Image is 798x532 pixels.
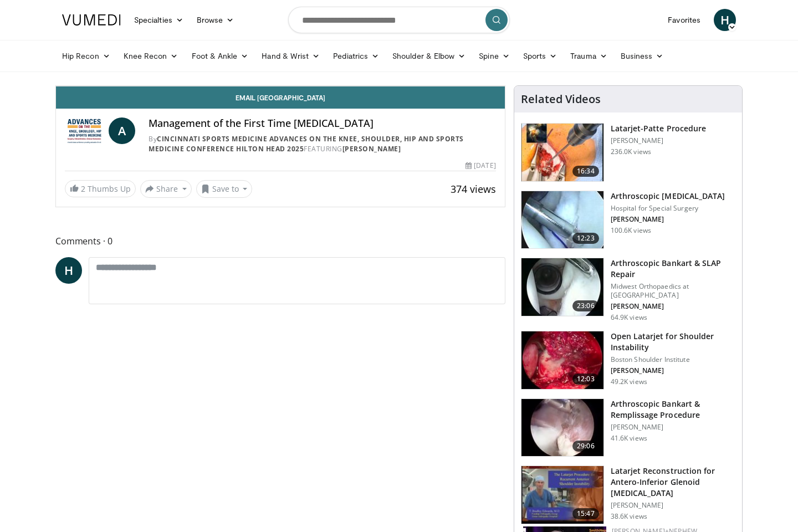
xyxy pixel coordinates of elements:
[465,161,495,171] div: [DATE]
[611,123,706,134] h3: Latarjet-Patte Procedure
[611,434,647,443] p: 41.6K views
[521,124,603,181] img: 617583_3.png.150x105_q85_crop-smart_upscale.jpg
[521,123,735,182] a: 16:34 Latarjet-Patte Procedure [PERSON_NAME] 236.0K views
[190,9,241,31] a: Browse
[611,226,651,235] p: 100.6K views
[140,180,192,198] button: Share
[342,144,401,154] a: [PERSON_NAME]
[611,423,735,432] p: [PERSON_NAME]
[185,45,255,67] a: Foot & Ankle
[611,398,735,421] h3: Arthroscopic Bankart & Remplissage Procedure
[611,191,725,202] h3: Arthroscopic [MEDICAL_DATA]
[109,117,135,144] a: A
[65,117,104,144] img: Cincinnati Sports Medicine Advances on the Knee, Shoulder, Hip and Sports Medicine Conference Hil...
[521,93,601,106] h4: Related Videos
[149,117,496,130] h4: Management of the First Time [MEDICAL_DATA]
[661,9,707,31] a: Favorites
[326,45,386,67] a: Pediatrics
[55,257,82,284] a: H
[386,45,472,67] a: Shoulder & Elbow
[521,399,603,457] img: wolf_3.png.150x105_q85_crop-smart_upscale.jpg
[611,282,735,300] p: Midwest Orthopaedics at [GEOGRAPHIC_DATA]
[572,166,599,177] span: 16:34
[55,45,117,67] a: Hip Recon
[611,136,706,145] p: [PERSON_NAME]
[611,377,647,386] p: 49.2K views
[521,258,603,316] img: cole_0_3.png.150x105_q85_crop-smart_upscale.jpg
[572,508,599,519] span: 15:47
[65,180,136,197] a: 2 Thumbs Up
[149,134,464,154] a: Cincinnati Sports Medicine Advances on the Knee, Shoulder, Hip and Sports Medicine Conference Hil...
[117,45,185,67] a: Knee Recon
[611,331,735,353] h3: Open Latarjet for Shoulder Instability
[611,302,735,311] p: [PERSON_NAME]
[255,45,326,67] a: Hand & Wrist
[614,45,671,67] a: Business
[611,313,647,322] p: 64.9K views
[611,258,735,280] h3: Arthroscopic Bankart & SLAP Repair
[521,258,735,322] a: 23:06 Arthroscopic Bankart & SLAP Repair Midwest Orthopaedics at [GEOGRAPHIC_DATA] [PERSON_NAME] ...
[81,183,85,194] span: 2
[56,86,505,86] video-js: Video Player
[521,191,603,249] img: 10039_3.png.150x105_q85_crop-smart_upscale.jpg
[127,9,190,31] a: Specialties
[572,441,599,452] span: 29:06
[196,180,253,198] button: Save to
[521,331,735,390] a: 12:03 Open Latarjet for Shoulder Instability Boston Shoulder Institute [PERSON_NAME] 49.2K views
[572,374,599,385] span: 12:03
[149,134,496,154] div: By FEATURING
[521,466,603,524] img: 38708_0000_3.png.150x105_q85_crop-smart_upscale.jpg
[611,215,725,224] p: [PERSON_NAME]
[56,86,505,109] a: Email [GEOGRAPHIC_DATA]
[611,465,735,499] h3: Latarjet Reconstruction for Antero-Inferior Glenoid [MEDICAL_DATA]
[611,512,647,521] p: 38.6K views
[714,9,736,31] a: H
[611,355,735,364] p: Boston Shoulder Institute
[564,45,614,67] a: Trauma
[611,501,735,510] p: [PERSON_NAME]
[572,233,599,244] span: 12:23
[521,398,735,457] a: 29:06 Arthroscopic Bankart & Remplissage Procedure [PERSON_NAME] 41.6K views
[521,465,735,524] a: 15:47 Latarjet Reconstruction for Antero-Inferior Glenoid [MEDICAL_DATA] [PERSON_NAME] 38.6K views
[288,7,510,33] input: Search topics, interventions
[451,182,496,196] span: 374 views
[572,300,599,311] span: 23:06
[55,234,505,248] span: Comments 0
[521,331,603,389] img: 944938_3.png.150x105_q85_crop-smart_upscale.jpg
[521,191,735,249] a: 12:23 Arthroscopic [MEDICAL_DATA] Hospital for Special Surgery [PERSON_NAME] 100.6K views
[472,45,516,67] a: Spine
[611,204,725,213] p: Hospital for Special Surgery
[611,147,651,156] p: 236.0K views
[516,45,564,67] a: Sports
[611,366,735,375] p: [PERSON_NAME]
[62,14,121,25] img: VuMedi Logo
